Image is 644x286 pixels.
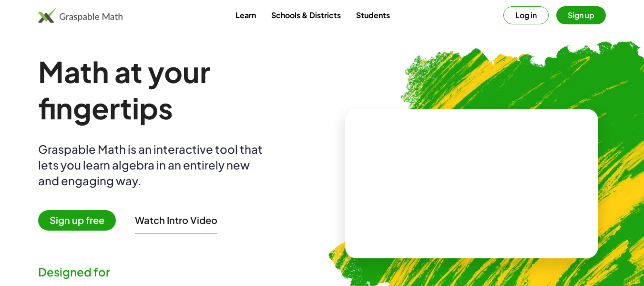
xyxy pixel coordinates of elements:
[135,214,217,226] button: Watch Intro Video
[228,6,264,24] a: Learn
[348,6,398,24] a: Students
[556,6,606,24] button: Sign up
[38,210,116,231] span: Sign up free
[503,6,549,24] button: Log in
[38,53,307,126] h1: Math at your fingertips
[38,264,307,280] div: Designed for
[400,148,543,219] video: What is this? This is dynamic math notation. Dynamic math notation plays a central role in how Gr...
[38,141,267,189] div: Graspable Math is an interactive tool that lets you learn algebra in an entirely new and engaging...
[264,6,348,24] a: Schools & Districts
